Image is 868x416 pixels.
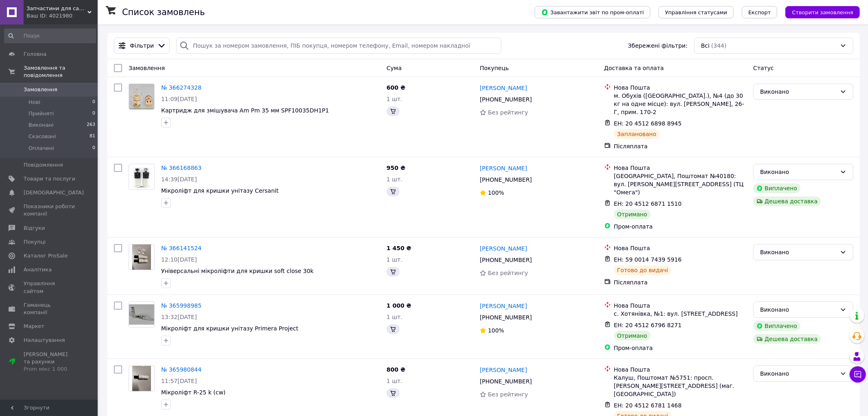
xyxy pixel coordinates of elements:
span: Відгуки [24,225,45,232]
span: 1 000 ₴ [387,302,411,309]
span: Запчастини для сантехнічних виробів [26,5,87,12]
img: Фото товару [129,165,154,188]
div: Пром-оплата [614,222,747,231]
a: Фото товару [129,84,155,110]
span: Всі [701,42,710,50]
input: Пошук за номером замовлення, ПІБ покупця, номером телефону, Email, номером накладної [176,37,501,54]
span: 100% [488,327,504,334]
span: (344) [711,42,727,49]
button: Управління статусами [658,6,734,18]
span: Головна [24,51,46,58]
span: 1 450 ₴ [387,245,411,251]
div: Отримано [614,331,651,341]
div: Виплачено [753,183,800,193]
span: Покупці [24,238,46,246]
span: Замовлення та повідомлення [24,64,98,79]
a: [PERSON_NAME] [480,164,527,172]
span: Фільтри [130,42,154,50]
span: 950 ₴ [387,165,405,171]
button: Експорт [742,6,778,18]
span: 600 ₴ [387,84,405,91]
a: № 366274328 [161,84,201,91]
div: Отримано [614,209,651,219]
span: 0 [92,110,95,117]
span: 11:57[DATE] [161,378,197,384]
span: Покупець [480,65,509,71]
a: № 365998985 [161,302,201,309]
span: 1 шт. [387,96,402,102]
span: Виконані [28,121,54,129]
div: Післяплата [614,142,747,150]
div: Готово до видачі [614,265,672,275]
span: 0 [92,145,95,152]
div: м. Обухів ([GEOGRAPHIC_DATA].), №4 (до 30 кг на одне місце): вул. [PERSON_NAME], 26-Г, прим. 170-2 [614,92,747,116]
div: Дешева доставка [753,334,821,344]
div: Нова Пошта [614,84,747,92]
span: Cума [387,65,402,71]
div: Виконано [760,167,837,176]
div: Виконано [760,305,837,314]
div: [PHONE_NUMBER] [478,94,533,105]
div: Нова Пошта [614,302,747,310]
div: [PHONE_NUMBER] [478,174,533,185]
div: Заплановано [614,129,660,139]
a: Мікроліфт для кришки унітазу Cersanit [161,187,279,194]
span: Замовлення [24,86,57,93]
span: 1 шт. [387,176,402,183]
div: Нова Пошта [614,365,747,374]
span: 1 шт. [387,314,402,320]
a: Фото товару [129,302,155,328]
div: Нова Пошта [614,164,747,172]
span: Оплачені [28,145,54,152]
span: Без рейтингу [488,109,528,116]
a: № 366141524 [161,245,201,251]
span: Аналітика [24,266,52,273]
span: Експорт [748,9,771,15]
span: 1 шт. [387,378,402,384]
div: с. Хотянівка, №1: вул. [STREET_ADDRESS] [614,310,747,318]
span: 11:09[DATE] [161,96,197,102]
span: ЕН: 20 4512 6898 8945 [614,120,682,127]
span: Статус [753,65,774,71]
h1: Список замовлень [122,7,205,17]
span: Показники роботи компанії [24,203,75,218]
span: [PERSON_NAME] та рахунки [24,351,75,373]
span: Повідомлення [24,161,63,169]
span: 1 шт. [387,256,402,263]
div: [PHONE_NUMBER] [478,312,533,323]
span: 13:32[DATE] [161,314,197,320]
span: Без рейтингу [488,391,528,398]
span: 100% [488,189,504,196]
div: Ваш ID: 4021980 [26,12,98,20]
a: [PERSON_NAME] [480,366,527,374]
span: Мікроліфт для кришки унітазу Primera Project [161,325,298,332]
span: Каталог ProSale [24,252,68,260]
span: Налаштування [24,337,65,344]
div: Калуш, Поштомат №5751: просп. [PERSON_NAME][STREET_ADDRESS] (маг. [GEOGRAPHIC_DATA]) [614,374,747,398]
span: Товари та послуги [24,175,75,183]
a: Фото товару [129,244,155,270]
span: Доставка та оплата [604,65,664,71]
div: Виплачено [753,321,800,331]
span: 800 ₴ [387,366,405,373]
span: Нові [28,99,40,106]
span: 0 [92,99,95,106]
div: Виконано [760,369,837,378]
img: Фото товару [129,304,154,325]
div: Виконано [760,248,837,257]
span: [DEMOGRAPHIC_DATA] [24,189,84,196]
span: Маркет [24,323,44,330]
a: [PERSON_NAME] [480,84,527,92]
a: Картридж для змішувача Am Pm 35 мм SPF10035DH1P1 [161,107,329,114]
button: Завантажити звіт по пром-оплаті [535,6,650,18]
a: Фото товару [129,365,155,392]
a: Мікроліфт R-25 k (cw) [161,389,225,396]
div: Дешева доставка [753,196,821,206]
a: № 365980844 [161,366,201,373]
span: 263 [87,121,95,129]
a: [PERSON_NAME] [480,244,527,253]
div: Нова Пошта [614,244,747,252]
